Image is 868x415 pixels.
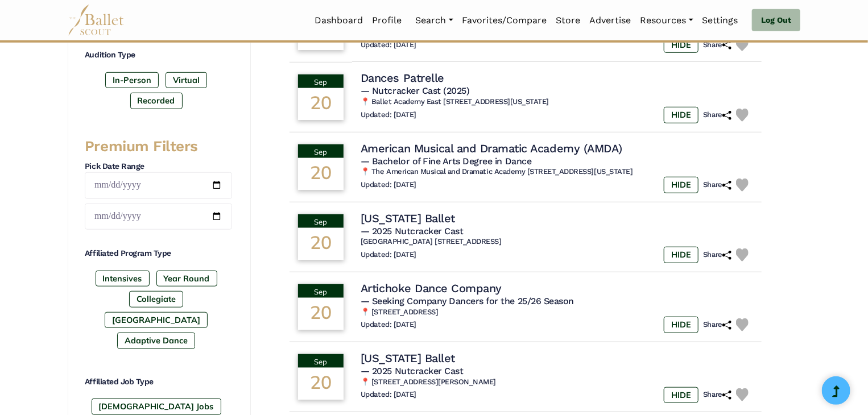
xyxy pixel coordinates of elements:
[298,368,344,400] div: 20
[664,177,698,193] label: HIDE
[361,308,753,317] h6: 📍 [STREET_ADDRESS]
[298,284,344,298] div: Sep
[130,93,183,109] label: Recorded
[85,49,232,61] h4: Audition Type
[458,9,552,32] a: Favorites/Compare
[361,237,753,247] h6: [GEOGRAPHIC_DATA] [STREET_ADDRESS]
[361,281,502,296] h4: Artichoke Dance Company
[361,141,622,156] h4: American Musical and Dramatic Academy (AMDA)
[752,9,800,32] a: Log Out
[361,320,416,330] h6: Updated: [DATE]
[105,312,208,328] label: [GEOGRAPHIC_DATA]
[105,72,159,88] label: In-Person
[117,333,195,348] label: Adaptive Dance
[698,9,743,32] a: Settings
[636,9,698,32] a: Resources
[361,226,463,236] span: — 2025 Nutcracker Cast
[361,40,416,50] h6: Updated: [DATE]
[703,390,731,400] h6: Share
[361,250,416,260] h6: Updated: [DATE]
[361,167,753,177] h6: 📍 The American Musical and Dramatic Academy [STREET_ADDRESS][US_STATE]
[703,110,731,120] h6: Share
[361,211,455,226] h4: [US_STATE] Ballet
[298,298,344,330] div: 20
[361,97,753,107] h6: 📍 Ballet Academy East [STREET_ADDRESS][US_STATE]
[361,390,416,400] h6: Updated: [DATE]
[703,40,731,50] h6: Share
[311,9,368,32] a: Dashboard
[361,366,463,376] span: — 2025 Nutcracker Cast
[361,110,416,120] h6: Updated: [DATE]
[361,296,574,306] span: — Seeking Company Dancers for the 25/26 Season
[361,351,455,366] h4: [US_STATE] Ballet
[298,228,344,260] div: 20
[129,291,183,307] label: Collegiate
[96,271,150,287] label: Intensives
[85,161,232,172] h4: Pick Date Range
[85,376,232,388] h4: Affiliated Job Type
[166,72,207,88] label: Virtual
[664,37,698,53] label: HIDE
[703,250,731,260] h6: Share
[664,387,698,403] label: HIDE
[361,377,753,387] h6: 📍 [STREET_ADDRESS][PERSON_NAME]
[411,9,458,32] a: Search
[361,85,469,96] span: — Nutcracker Cast (2025)
[585,9,636,32] a: Advertise
[92,399,221,414] label: [DEMOGRAPHIC_DATA] Jobs
[664,317,698,333] label: HIDE
[361,180,416,190] h6: Updated: [DATE]
[361,70,444,85] h4: Dances Patrelle
[298,88,344,120] div: 20
[298,74,344,88] div: Sep
[664,107,698,123] label: HIDE
[298,144,344,158] div: Sep
[703,320,731,330] h6: Share
[298,158,344,190] div: 20
[368,9,407,32] a: Profile
[298,354,344,368] div: Sep
[703,180,731,190] h6: Share
[85,248,232,259] h4: Affiliated Program Type
[85,137,232,156] h3: Premium Filters
[156,271,217,287] label: Year Round
[361,156,531,167] span: — Bachelor of Fine Arts Degree in Dance
[298,214,344,228] div: Sep
[664,247,698,263] label: HIDE
[552,9,585,32] a: Store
